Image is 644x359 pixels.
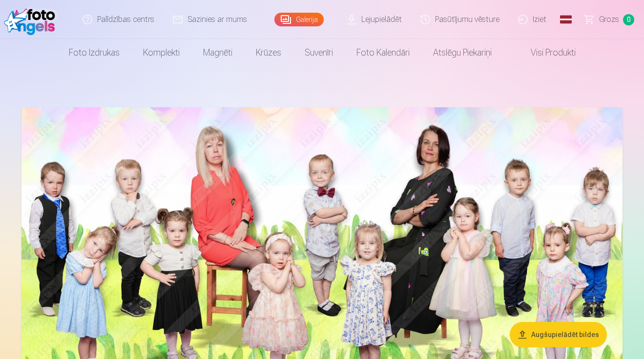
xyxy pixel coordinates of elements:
[4,4,60,35] img: /fa4
[623,14,634,25] span: 0
[191,39,244,66] a: Magnēti
[510,322,607,347] button: Augšupielādēt bildes
[274,13,324,26] a: Galerija
[244,39,293,66] a: Krūzes
[293,39,345,66] a: Suvenīri
[345,39,421,66] a: Foto kalendāri
[503,39,587,66] a: Visi produkti
[599,14,619,25] span: Grozs
[131,39,191,66] a: Komplekti
[57,39,131,66] a: Foto izdrukas
[421,39,503,66] a: Atslēgu piekariņi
